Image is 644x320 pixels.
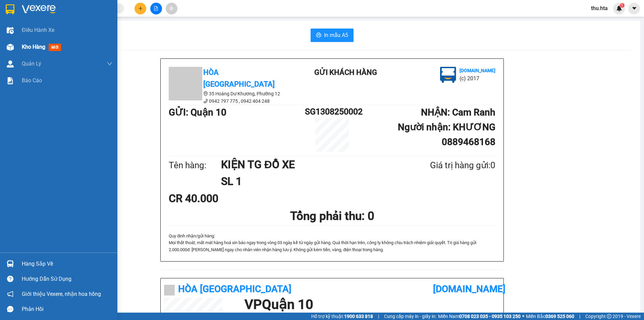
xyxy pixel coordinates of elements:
b: [DOMAIN_NAME] [460,68,495,73]
span: Quản Lý [22,59,41,68]
div: Giá trị hàng gửi: 0 [397,158,495,172]
li: (c) 2017 [56,32,92,40]
button: file-add [150,3,162,14]
span: caret-down [631,5,637,11]
b: Người nhận : KHƯƠNG 0889468168 [398,122,495,147]
img: warehouse-icon [7,60,14,67]
img: logo-vxr [6,4,14,14]
b: [DOMAIN_NAME] [433,283,505,294]
p: Mọi thất thoát, mất mát hàng hoá xin báo ngay trong vòng 03 ngày kể từ ngày gửi hà... [169,239,495,253]
span: Cung cấp máy in - giấy in: [384,313,436,320]
button: aim [166,3,177,14]
span: question-circle [7,276,13,282]
img: logo.jpg [73,8,89,25]
span: In mẫu A5 [324,31,348,39]
img: warehouse-icon [7,27,14,34]
span: | [579,313,580,320]
sup: 1 [620,3,625,8]
div: CR 40.000 [169,190,276,207]
span: ⚪️ [522,315,524,318]
img: icon-new-feature [616,5,622,11]
h1: VP Quận 10 [245,298,497,311]
strong: 0369 525 060 [545,314,574,319]
div: Tên hàng: [169,158,221,172]
button: printerIn mẫu A5 [311,29,354,42]
span: down [107,61,112,66]
span: 1 [621,3,623,8]
span: mới [49,44,61,51]
img: warehouse-icon [7,260,14,267]
span: Giới thiệu Vexere, nhận hoa hồng [22,290,101,298]
span: phone [203,99,208,103]
span: copyright [607,314,611,319]
b: NHẬN : Cam Ranh [421,107,495,118]
span: Miền Bắc [526,313,574,320]
div: Phản hồi [22,304,112,314]
div: Hướng dẫn sử dụng [22,274,112,284]
span: printer [316,32,321,39]
img: warehouse-icon [7,44,14,51]
span: Điều hành xe [22,26,54,34]
h1: SL 1 [221,173,397,190]
h1: Tổng phải thu: 0 [169,207,495,225]
b: Hòa [GEOGRAPHIC_DATA] [203,68,275,88]
span: Báo cáo [22,76,42,85]
span: plus [138,6,143,11]
b: Gửi khách hàng [314,68,377,77]
span: Hỗ trợ kỹ thuật: [311,313,373,320]
span: file-add [154,6,158,11]
li: (c) 2017 [460,74,495,83]
b: [DOMAIN_NAME] [56,26,92,31]
span: | [378,313,379,320]
img: solution-icon [7,77,14,84]
b: GỬI : Quận 10 [169,107,226,118]
div: Hàng sắp về [22,259,112,269]
button: caret-down [628,3,640,14]
strong: 0708 023 035 - 0935 103 250 [459,314,521,319]
span: Miền Nam [438,313,521,320]
li: 0942 797 775 , 0942 404 248 [169,97,289,105]
span: environment [203,91,208,96]
h1: KIỆN TG ĐỒ XE [221,156,397,173]
b: Gửi khách hàng [41,10,66,41]
li: 35 Hoàng Dư Khương, Phường 12 [169,90,289,97]
strong: 1900 633 818 [344,314,373,319]
h1: SG1308250002 [305,105,359,118]
span: aim [169,6,174,11]
button: plus [135,3,146,14]
span: message [7,306,13,312]
span: thu.hta [586,4,613,12]
span: notification [7,291,13,297]
div: Quy định nhận/gửi hàng : [169,233,495,253]
img: logo.jpg [440,67,456,83]
b: Hòa [GEOGRAPHIC_DATA] [8,43,34,87]
b: Hòa [GEOGRAPHIC_DATA] [178,283,291,294]
span: Kho hàng [22,44,45,50]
